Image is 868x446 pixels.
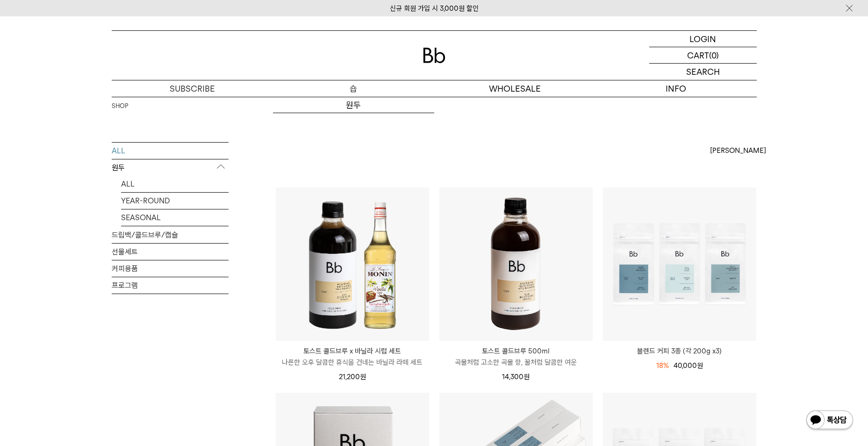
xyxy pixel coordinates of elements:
[112,101,128,111] a: SHOP
[273,113,434,129] a: 드립백/콜드브루/캡슐
[439,345,593,357] p: 토스트 콜드브루 500ml
[439,357,593,368] p: 곡물처럼 고소한 곡물 향, 꿀처럼 달콤한 여운
[656,360,669,371] div: 18%
[276,345,429,368] a: 토스트 콜드브루 x 바닐라 시럽 세트 나른한 오후 달콤한 휴식을 건네는 바닐라 라떼 세트
[112,244,229,260] a: 선물세트
[649,47,757,64] a: CART (0)
[112,159,229,176] p: 원두
[273,80,434,97] a: 숍
[805,410,854,432] img: 카카오톡 채널 1:1 채팅 버튼
[687,47,709,63] p: CART
[710,145,766,156] span: [PERSON_NAME]
[434,80,595,97] p: WHOLESALE
[112,143,229,159] a: ALL
[276,187,429,341] img: 토스트 콜드브루 x 바닐라 시럽 세트
[121,176,229,192] a: ALL
[697,361,703,370] span: 원
[674,361,703,370] span: 40,000
[112,227,229,243] a: 드립백/콜드브루/캡슐
[502,373,530,381] span: 14,300
[439,345,593,368] a: 토스트 콜드브루 500ml 곡물처럼 고소한 곡물 향, 꿀처럼 달콤한 여운
[112,277,229,294] a: 프로그램
[439,187,593,341] img: 토스트 콜드브루 500ml
[603,345,756,357] a: 블렌드 커피 3종 (각 200g x3)
[689,31,716,47] p: LOGIN
[121,193,229,209] a: YEAR-ROUND
[595,80,757,97] p: INFO
[121,209,229,226] a: SEASONAL
[112,80,273,97] a: SUBSCRIBE
[273,97,434,113] a: 원두
[524,373,530,381] span: 원
[649,31,757,47] a: LOGIN
[112,260,229,277] a: 커피용품
[423,48,445,63] img: 로고
[709,47,719,63] p: (0)
[276,357,429,368] p: 나른한 오후 달콤한 휴식을 건네는 바닐라 라떼 세트
[390,4,479,13] a: 신규 회원 가입 시 3,000원 할인
[276,345,429,357] p: 토스트 콜드브루 x 바닐라 시럽 세트
[603,187,756,341] img: 블렌드 커피 3종 (각 200g x3)
[360,373,366,381] span: 원
[686,64,720,80] p: SEARCH
[339,373,366,381] span: 21,200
